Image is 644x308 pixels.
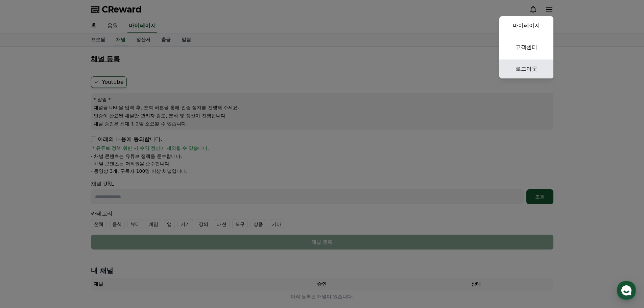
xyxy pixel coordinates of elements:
span: 홈 [21,224,25,230]
a: 대화 [45,214,87,231]
a: 마이페이지 [499,16,553,35]
a: 로그아웃 [499,60,553,78]
a: 설정 [87,214,130,231]
span: 대화 [62,225,70,230]
a: 홈 [2,214,45,231]
a: 고객센터 [499,38,553,57]
span: 설정 [104,224,113,230]
button: 마이페이지 고객센터 로그아웃 [499,16,553,78]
